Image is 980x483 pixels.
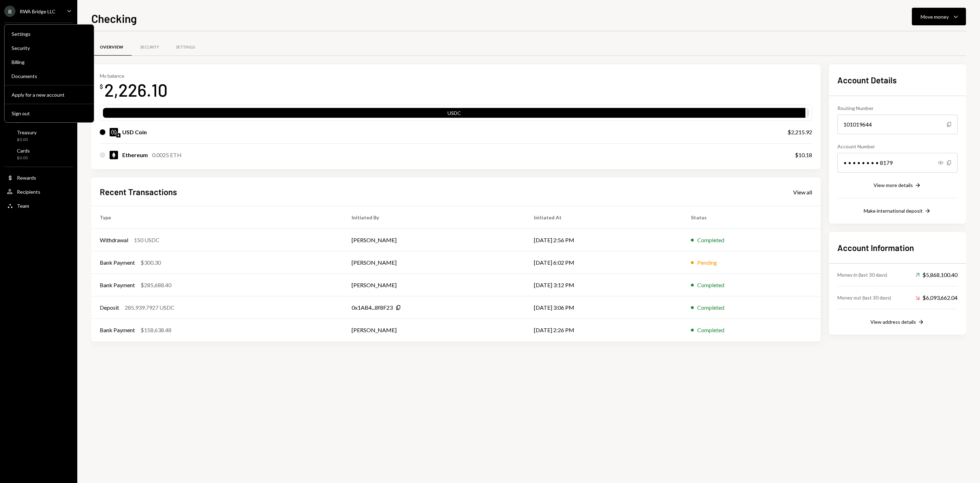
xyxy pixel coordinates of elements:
[122,128,147,136] div: USD Coin
[103,109,805,119] div: USDC
[132,38,168,56] a: Security
[17,129,37,135] div: Treasury
[140,44,159,50] div: Security
[525,319,683,341] td: [DATE] 2:26 PM
[168,38,203,56] a: Settings
[122,151,148,159] div: Ethereum
[837,294,891,301] div: Money out (last 30 days)
[17,175,36,181] div: Rewards
[100,326,135,334] div: Bank Payment
[7,89,91,101] button: Apply for a new account
[17,203,29,209] div: Team
[697,303,724,312] div: Completed
[7,27,91,40] a: Settings
[141,326,171,334] div: $158,638.48
[100,236,128,244] div: Withdrawal
[343,206,525,229] th: Initiated By
[17,155,30,161] div: $0.00
[697,236,724,244] div: Completed
[20,8,55,14] div: RWA Bridge LLC
[343,251,525,274] td: [PERSON_NAME]
[915,271,958,279] div: $5,868,100.40
[525,251,683,274] td: [DATE] 6:02 PM
[837,242,958,253] h2: Account Information
[125,303,175,312] div: 285,939.7927 USDC
[116,133,120,137] img: ethereum-mainnet
[7,70,91,82] a: Documents
[793,188,812,196] a: View all
[837,143,958,150] div: Account Number
[837,104,958,112] div: Routing Number
[17,148,30,154] div: Cards
[343,229,525,251] td: [PERSON_NAME]
[525,206,683,229] th: Initiated At
[915,294,958,302] div: $6,093,662.04
[793,189,812,196] div: View all
[4,171,73,184] a: Rewards
[152,151,182,159] div: 0.0025 ETH
[100,44,123,50] div: Overview
[100,73,168,79] div: My balance
[343,319,525,341] td: [PERSON_NAME]
[874,182,913,188] div: View more details
[12,73,87,79] div: Documents
[104,79,168,101] div: 2,226.10
[788,128,812,136] div: $2,215.92
[837,74,958,86] h2: Account Details
[91,11,137,25] h1: Checking
[4,185,73,198] a: Recipients
[837,115,958,134] div: 101019644
[870,318,925,326] button: View address details
[525,274,683,296] td: [DATE] 3:12 PM
[343,274,525,296] td: [PERSON_NAME]
[697,326,724,334] div: Completed
[100,303,119,312] div: Deposit
[837,271,887,278] div: Money in (last 30 days)
[110,151,118,159] img: ETH
[864,207,931,215] button: Make international deposit
[7,41,91,54] a: Security
[921,13,949,20] div: Move money
[12,45,87,51] div: Security
[795,151,812,159] div: $10.18
[110,128,118,136] img: USDC
[697,258,717,267] div: Pending
[7,56,91,68] a: Billing
[912,8,966,25] button: Move money
[12,59,87,65] div: Billing
[697,281,724,289] div: Completed
[134,236,159,244] div: 150 USDC
[12,110,87,116] div: Sign out
[12,31,87,37] div: Settings
[17,137,37,143] div: $0.00
[100,281,135,289] div: Bank Payment
[176,44,195,50] div: Settings
[352,303,393,312] div: 0x1AB4...8f8F23
[141,281,171,289] div: $285,688.40
[141,258,161,267] div: $300.30
[870,319,916,325] div: View address details
[100,83,103,90] div: $
[4,6,15,17] div: R
[17,189,40,195] div: Recipients
[837,153,958,173] div: • • • • • • • • 8179
[4,199,73,212] a: Team
[525,229,683,251] td: [DATE] 2:56 PM
[91,206,343,229] th: Type
[874,182,921,189] button: View more details
[7,107,91,120] button: Sign out
[91,38,132,56] a: Overview
[864,208,923,214] div: Make international deposit
[682,206,821,229] th: Status
[12,92,87,98] div: Apply for a new account
[100,186,177,198] h2: Recent Transactions
[100,258,135,267] div: Bank Payment
[4,146,73,162] a: Cards$0.00
[4,127,73,144] a: Treasury$0.00
[525,296,683,319] td: [DATE] 3:06 PM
